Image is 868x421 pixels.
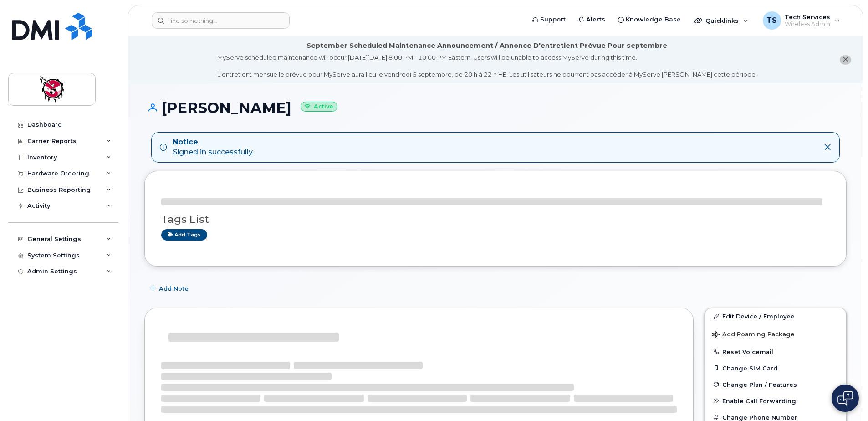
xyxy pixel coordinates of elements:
[306,41,667,51] div: September Scheduled Maintenance Announcement / Annonce D'entretient Prévue Pour septembre
[705,376,846,393] button: Change Plan / Features
[705,360,846,376] button: Change SIM Card
[705,324,846,343] button: Add Roaming Package
[712,331,795,339] span: Add Roaming Package
[144,280,196,297] button: Add Note
[722,381,797,388] span: Change Plan / Features
[161,229,207,241] a: Add tags
[173,137,254,158] div: Signed in successfully.
[161,214,830,225] h3: Tags List
[173,137,254,148] strong: Notice
[705,344,846,360] button: Reset Voicemail
[159,284,189,293] span: Add Note
[144,100,847,116] h1: [PERSON_NAME]
[840,55,851,65] button: close notification
[722,397,796,404] span: Enable Call Forwarding
[705,393,846,409] button: Enable Call Forwarding
[705,308,846,324] a: Edit Device / Employee
[837,391,853,406] img: Open chat
[301,102,337,112] small: Active
[217,53,757,79] div: MyServe scheduled maintenance will occur [DATE][DATE] 8:00 PM - 10:00 PM Eastern. Users will be u...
